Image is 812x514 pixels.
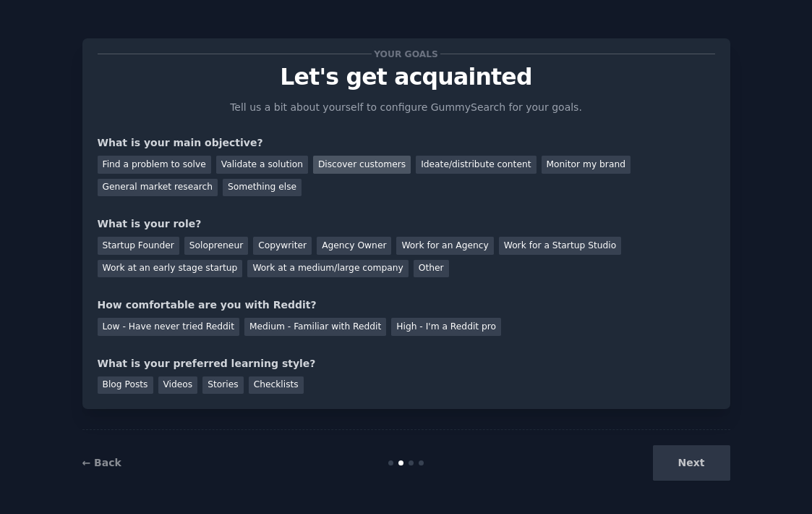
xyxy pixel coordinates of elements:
[158,376,198,395] div: Videos
[414,260,449,278] div: Other
[244,318,386,336] div: Medium - Familiar with Reddit
[98,298,715,313] div: How comfortable are you with Reddit?
[391,318,501,336] div: High - I'm a Reddit pro
[98,237,179,255] div: Startup Founder
[313,156,411,174] div: Discover customers
[247,260,408,278] div: Work at a medium/large company
[98,135,715,151] div: What is your main objective?
[253,237,312,255] div: Copywriter
[396,237,493,255] div: Work for an Agency
[372,46,441,62] span: Your goals
[82,457,121,468] a: ← Back
[224,100,589,115] p: Tell us a bit about yourself to configure GummySearch for your goals.
[216,156,308,174] div: Validate a solution
[184,237,248,255] div: Solopreneur
[98,64,715,90] p: Let's get acquainted
[499,237,621,255] div: Work for a Startup Studio
[98,356,715,371] div: What is your preferred learning style?
[98,318,239,336] div: Low - Have never tried Reddit
[98,216,715,232] div: What is your role?
[249,376,304,395] div: Checklists
[98,156,211,174] div: Find a problem to solve
[223,179,302,197] div: Something else
[98,260,243,278] div: Work at an early stage startup
[416,156,536,174] div: Ideate/distribute content
[98,376,153,395] div: Blog Posts
[202,376,243,395] div: Stories
[317,237,391,255] div: Agency Owner
[98,179,218,197] div: General market research
[542,156,631,174] div: Monitor my brand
